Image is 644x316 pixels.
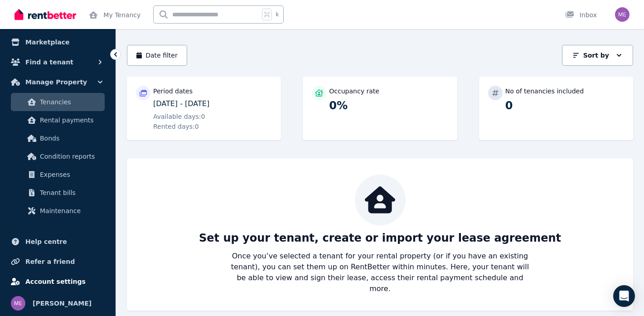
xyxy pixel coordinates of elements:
[11,93,105,111] a: Tenancies
[329,87,379,96] p: Occupancy rate
[7,53,108,71] button: Find a tenant
[40,133,101,144] span: Bonds
[329,98,448,113] p: 0%
[40,97,101,107] span: Tenancies
[25,37,69,48] span: Marketplace
[276,11,279,18] span: k
[11,129,105,147] a: Bonds
[613,285,635,307] div: Open Intercom Messenger
[11,202,105,220] a: Maintenance
[25,256,75,267] span: Refer a friend
[505,87,584,96] p: No of tenancies included
[40,187,101,198] span: Tenant bills
[11,111,105,129] a: Rental payments
[11,184,105,202] a: Tenant bills
[40,169,101,180] span: Expenses
[40,151,101,162] span: Condition reports
[153,122,199,131] span: Rented days: 0
[615,7,629,22] img: MARÍA TOYOS GOMEZ
[7,233,108,251] a: Help centre
[25,236,67,247] span: Help centre
[25,77,87,88] span: Manage Property
[7,33,108,51] a: Marketplace
[40,205,101,216] span: Maintenance
[153,98,272,109] p: [DATE] - [DATE]
[505,98,624,113] p: 0
[562,45,633,66] button: Sort by
[11,165,105,184] a: Expenses
[565,10,597,19] div: Inbox
[15,8,76,21] img: RentBetter
[40,115,101,126] span: Rental payments
[583,51,609,60] p: Sort by
[25,57,73,68] span: Find a tenant
[11,296,25,311] img: MARÍA TOYOS GOMEZ
[7,272,108,291] a: Account settings
[153,87,193,96] p: Period dates
[199,231,561,245] p: Set up your tenant, create or import your lease agreement
[228,251,533,294] p: Once you’ve selected a tenant for your rental property (or if you have an existing tenant), you c...
[153,112,205,121] span: Available days: 0
[7,73,108,91] button: Manage Property
[127,45,187,66] button: Date filter
[11,147,105,165] a: Condition reports
[25,276,86,287] span: Account settings
[7,253,108,271] a: Refer a friend
[33,298,92,309] span: [PERSON_NAME]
